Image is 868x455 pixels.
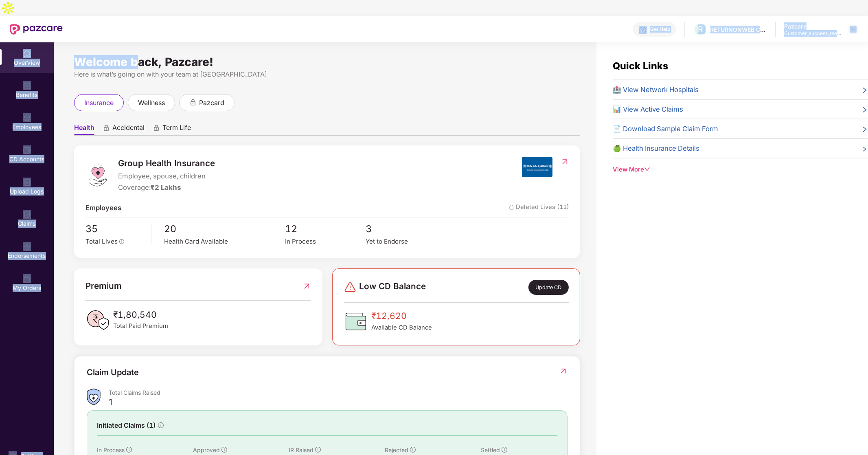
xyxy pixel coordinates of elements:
[23,82,31,90] img: svg+xml;base64,PHN2ZyBpZD0iQmVuZWZpdHMiIHhtbG5zPSJodHRwOi8vd3d3LnczLm9yZy8yMDAwL3N2ZyIgd2lkdGg9Ij...
[710,26,767,33] div: RETURNONWEB CONSULTING SERVICES PRIVATE LIMITED
[109,396,112,408] div: 1
[613,123,718,134] span: 📄 Download Sample Claim Form
[118,182,215,193] div: Coverage:
[613,84,699,95] span: 🏥 View Network Hospitals
[164,222,285,237] span: 20
[87,366,139,379] div: Claim Update
[315,447,321,453] span: info-circle
[698,24,703,34] span: R
[644,166,650,172] span: down
[158,422,164,428] span: info-circle
[10,24,63,35] img: New Pazcare Logo
[23,50,31,58] img: svg+xml;base64,PHN2ZyBpZD0iSG9tZSIgeG1sbnM9Imh0dHA6Ly93d3cudzMub3JnLzIwMDAvc3ZnIiB3aWR0aD0iMjAiIG...
[302,279,311,292] img: RedirectIcon
[784,22,841,30] div: Pazcare
[85,237,118,245] span: Total Lives
[861,125,868,134] span: right
[522,157,552,177] img: insurerIcon
[385,446,408,453] span: Rejected
[153,124,160,132] div: animation
[559,367,568,375] img: RedirectIcon
[199,98,224,108] span: pazcard
[113,308,168,321] span: ₹1,80,540
[371,323,432,332] span: Available CD Balance
[162,123,191,135] span: Term Life
[85,163,110,187] img: logo
[861,145,868,154] span: right
[164,237,285,246] div: Health Card Available
[74,123,94,135] span: Health
[509,205,514,210] img: deleteIcon
[23,114,31,122] img: svg+xml;base64,PHN2ZyBpZD0iRW1wbG95ZWVzIiB4bWxucz0iaHR0cDovL3d3dy53My5vcmcvMjAwMC9zdmciIHdpZHRoPS...
[850,26,857,33] img: svg+xml;base64,PHN2ZyBpZD0iRHJvcGRvd24tMzJ4MzIiIHhtbG5zPSJodHRwOi8vd3d3LnczLm9yZy8yMDAwL3N2ZyIgd2...
[84,98,114,108] span: insurance
[285,222,366,237] span: 12
[74,59,580,65] div: Welcome back, Pazcare!
[221,447,227,453] span: info-circle
[613,143,699,154] span: 🍏 Health Insurance Details
[23,178,31,187] img: svg+xml;base64,PHN2ZyBpZD0iVXBsb2FkX0xvZ3MiIGRhdGEtbmFtZT0iVXBsb2FkIExvZ3MiIHhtbG5zPSJodHRwOi8vd3...
[193,446,220,453] span: Approved
[119,239,125,244] span: info-circle
[639,26,647,34] img: svg+xml;base64,PHN2ZyBpZD0iSGVscC0zMngzMiIgeG1sbnM9Imh0dHA6Ly93d3cudzMub3JnLzIwMDAvc3ZnIiB3aWR0aD...
[613,60,668,72] span: Quick Links
[112,123,145,135] span: Accidental
[85,222,146,237] span: 35
[126,447,132,453] span: info-circle
[481,446,500,453] span: Settled
[289,446,313,453] span: IR Raised
[366,222,446,237] span: 3
[97,446,125,453] span: In Process
[613,104,683,114] span: 📊 View Active Claims
[528,280,568,295] div: Update CD
[103,124,110,132] div: animation
[561,158,569,166] img: RedirectIcon
[118,171,215,181] span: Employee, spouse, children
[85,308,110,332] img: PaidPremiumIcon
[97,420,156,431] span: Initiated Claims (1)
[23,275,31,283] img: svg+xml;base64,PHN2ZyBpZD0iTXlfT3JkZXJzIiBkYXRhLW5hbWU9Ik15IE9yZGVycyIgeG1sbnM9Imh0dHA6Ly93d3cudz...
[23,211,31,219] img: svg+xml;base64,PHN2ZyBpZD0iQ2xhaW0iIHhtbG5zPSJodHRwOi8vd3d3LnczLm9yZy8yMDAwL3N2ZyIgd2lkdGg9IjIwIi...
[509,202,569,213] span: Deleted Lives (11)
[650,26,670,33] div: Get Help
[113,321,168,331] span: Total Paid Premium
[502,447,507,453] span: info-circle
[118,157,215,170] span: Group Health Insurance
[87,389,101,405] img: ClaimsSummaryIcon
[359,280,426,295] span: Low CD Balance
[861,86,868,95] span: right
[784,30,841,37] div: Customer_success_team_lead
[85,279,122,292] span: Premium
[151,183,181,191] span: ₹2 Lakhs
[138,98,165,108] span: wellness
[74,69,580,79] div: Here is what’s going on with your team at [GEOGRAPHIC_DATA]
[189,99,197,106] div: animation
[23,146,31,154] img: svg+xml;base64,PHN2ZyBpZD0iQ0RfQWNjb3VudHMiIGRhdGEtbmFtZT0iQ0QgQWNjb3VudHMiIHhtbG5zPSJodHRwOi8vd3...
[23,243,31,251] img: svg+xml;base64,PHN2ZyBpZD0iRW5kb3JzZW1lbnRzIiB4bWxucz0iaHR0cDovL3d3dy53My5vcmcvMjAwMC9zdmciIHdpZH...
[371,309,432,323] span: ₹12,620
[344,281,357,294] img: svg+xml;base64,PHN2ZyBpZD0iRGFuZ2VyLTMyeDMyIiB4bWxucz0iaHR0cDovL3d3dy53My5vcmcvMjAwMC9zdmciIHdpZH...
[366,237,446,246] div: Yet to Endorse
[344,309,368,334] img: CDBalanceIcon
[285,237,366,246] div: In Process
[861,106,868,114] span: right
[613,165,868,174] div: View More
[85,202,121,213] span: Employees
[410,447,416,453] span: info-circle
[109,389,568,396] div: Total Claims Raised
